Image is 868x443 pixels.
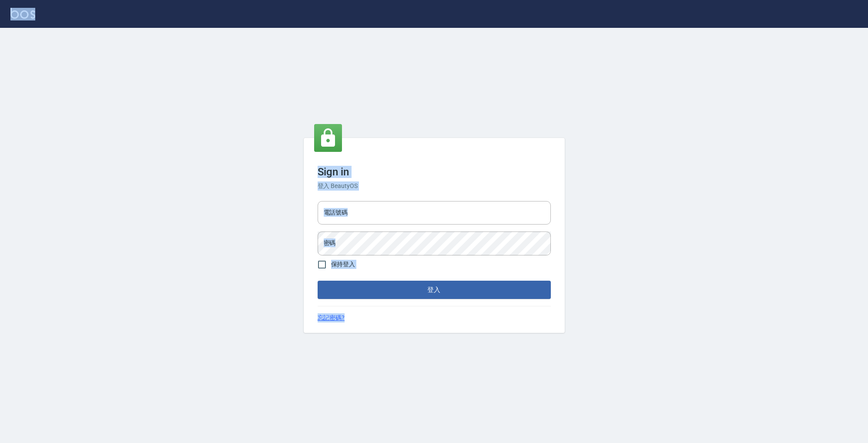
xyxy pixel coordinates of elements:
[318,166,551,178] h3: Sign in
[331,260,355,269] span: 保持登入
[318,181,551,191] h6: 登入 BeautyOS
[318,313,345,322] a: 忘記密碼?
[10,8,35,19] img: Logo
[318,281,551,299] button: 登入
